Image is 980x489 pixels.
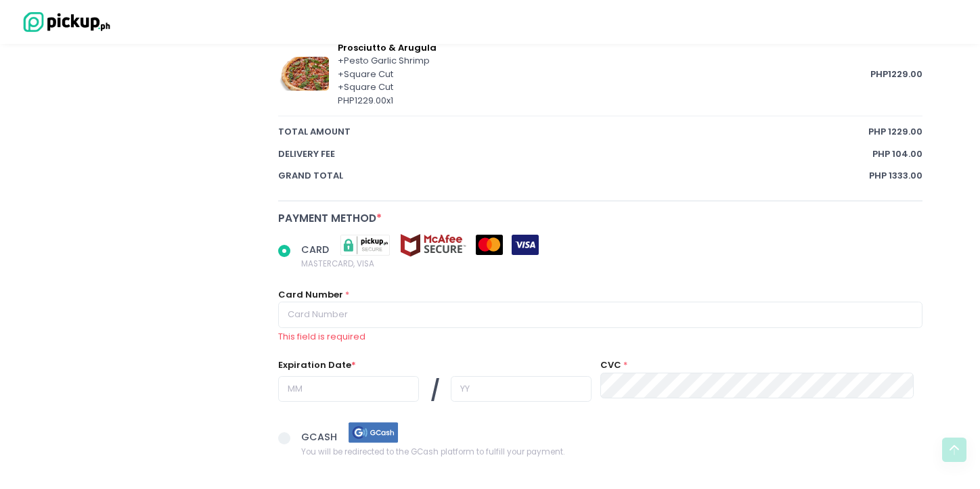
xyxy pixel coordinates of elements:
span: PHP 1229.00 [868,125,922,139]
img: mcafee-secure [399,233,467,257]
span: Grand total [278,169,869,183]
label: Card Number [278,288,343,302]
img: gcash [340,421,407,444]
div: Payment Method [278,210,922,226]
span: GCASH [301,430,340,444]
input: MM [278,376,419,402]
span: / [430,376,440,406]
span: Delivery Fee [278,147,872,161]
span: PHP 1229.00 [870,68,922,81]
img: pickupsecure [332,233,399,257]
div: This field is required [278,330,922,344]
img: visa [512,235,539,255]
span: PHP 1333.00 [869,169,922,183]
span: MASTERCARD, VISA [301,257,539,271]
div: + Square Cut [338,80,870,94]
input: Card Number [278,302,922,327]
label: CVC [600,358,621,372]
div: + Pesto Garlic Shrimp [338,54,870,68]
span: total amount [278,125,868,139]
span: You will be redirected to the GCash platform to fulfill your payment. [301,444,564,458]
label: Expiration Date [278,358,356,372]
span: PHP 104.00 [872,147,922,161]
img: logo [17,10,112,34]
div: PHP 1229.00 x 1 [338,94,870,108]
div: + Square Cut [338,68,870,81]
div: Prosciutto & Arugula [338,41,870,55]
input: YY [451,376,592,402]
span: CARD [301,242,332,256]
img: mastercard [476,235,503,255]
